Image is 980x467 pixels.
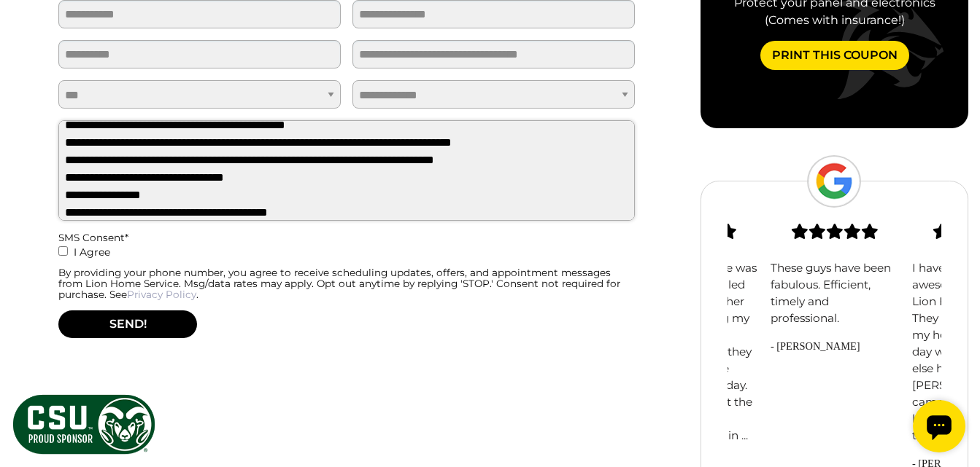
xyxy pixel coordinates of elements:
a: Print This Coupon [760,41,909,70]
a: Privacy Policy [127,289,196,300]
input: I Agree [58,246,68,256]
p: These guys have been fabulous. Efficient, timely and professional. [771,260,899,327]
button: SEND! [58,310,197,339]
img: Google Logo [807,155,861,208]
label: I Agree [58,243,635,267]
img: CSU Sponsor Badge [11,393,157,456]
div: SMS Consent [58,232,635,243]
span: - [PERSON_NAME] [771,339,899,355]
div: By providing your phone number, you agree to receive scheduling updates, offers, and appointment ... [58,267,635,300]
div: Open chat widget [6,6,58,58]
div: slide 3 (centered) [764,195,906,356]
